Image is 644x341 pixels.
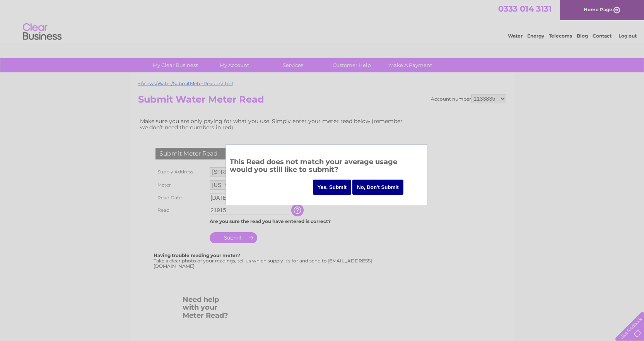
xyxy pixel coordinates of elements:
a: Energy [527,33,544,39]
a: Water [508,33,523,39]
img: logo.png [22,20,62,44]
a: Telecoms [549,33,572,39]
input: Yes, Submit [313,180,352,195]
a: Blog [577,33,588,39]
h3: This Read does not match your average usage would you still like to submit? [230,156,423,178]
a: 0333 014 3131 [498,4,552,14]
div: Clear Business is a trading name of Verastar Limited (registered in [GEOGRAPHIC_DATA] No. 3667643... [140,4,505,38]
input: No, Don't Submit [352,180,403,195]
a: Contact [593,33,612,39]
a: Log out [618,33,637,39]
